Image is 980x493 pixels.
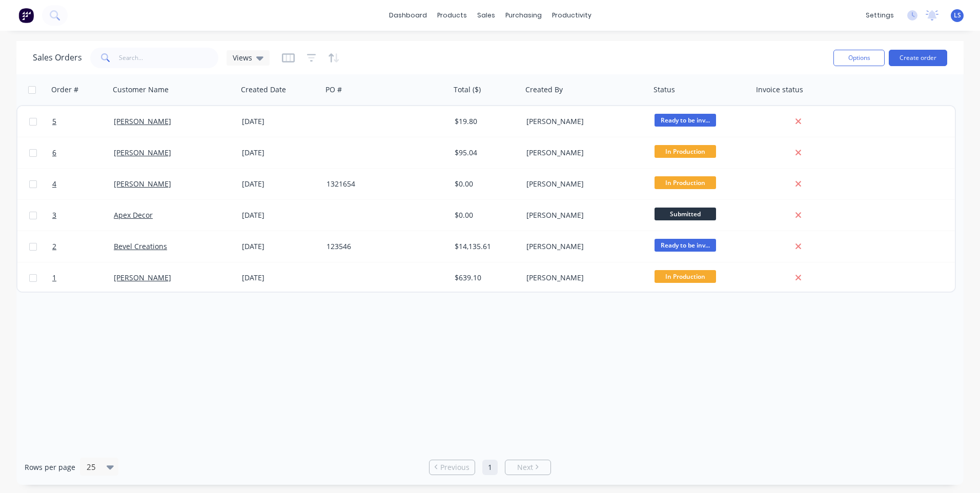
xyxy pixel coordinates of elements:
div: [DATE] [242,241,318,252]
div: productivity [547,8,597,23]
span: Next [517,462,533,473]
input: Search... [119,48,219,68]
div: 123546 [326,241,440,252]
a: dashboard [384,8,432,23]
div: [DATE] [242,273,318,283]
span: 4 [52,179,56,189]
span: In Production [655,145,716,158]
div: Created Date [241,85,286,95]
a: 4 [52,169,114,199]
div: [DATE] [242,116,318,127]
a: 5 [52,106,114,137]
div: products [432,8,472,23]
span: In Production [655,270,716,283]
ul: Pagination [425,460,555,475]
div: Total ($) [454,85,481,95]
div: sales [472,8,500,23]
div: $14,135.61 [455,241,515,252]
span: 1 [52,273,56,283]
div: [PERSON_NAME] [526,148,640,158]
div: Status [654,85,675,95]
div: Order # [51,85,78,95]
div: PO # [325,85,342,95]
span: LS [954,11,961,20]
span: 5 [52,116,56,127]
a: [PERSON_NAME] [114,148,171,157]
span: 3 [52,210,56,220]
div: Invoice status [756,85,803,95]
a: 1 [52,262,114,293]
a: [PERSON_NAME] [114,179,171,189]
h1: Sales Orders [33,53,82,63]
div: [DATE] [242,179,318,189]
div: $19.80 [455,116,515,127]
div: [PERSON_NAME] [526,241,640,252]
span: 2 [52,241,56,252]
a: Apex Decor [114,210,153,220]
a: Page 1 is your current page [482,460,498,475]
button: Options [833,50,885,66]
div: [PERSON_NAME] [526,116,640,127]
button: Create order [889,50,947,66]
a: Bevel Creations [114,241,167,251]
span: Rows per page [25,462,75,473]
a: 3 [52,200,114,231]
span: Views [233,52,252,63]
span: 6 [52,148,56,158]
div: $95.04 [455,148,515,158]
div: settings [861,8,899,23]
span: Ready to be inv... [655,114,716,127]
div: Created By [525,85,563,95]
div: Customer Name [113,85,169,95]
div: purchasing [500,8,547,23]
div: 1321654 [326,179,440,189]
div: [PERSON_NAME] [526,273,640,283]
span: Ready to be inv... [655,239,716,252]
span: Submitted [655,208,716,220]
div: [PERSON_NAME] [526,210,640,220]
div: $0.00 [455,210,515,220]
div: [DATE] [242,210,318,220]
a: [PERSON_NAME] [114,116,171,126]
a: Previous page [430,462,475,473]
div: [DATE] [242,148,318,158]
span: In Production [655,176,716,189]
div: $0.00 [455,179,515,189]
span: Previous [440,462,469,473]
img: Factory [18,8,34,23]
a: [PERSON_NAME] [114,273,171,282]
a: Next page [505,462,550,473]
div: [PERSON_NAME] [526,179,640,189]
a: 2 [52,231,114,262]
a: 6 [52,137,114,168]
div: $639.10 [455,273,515,283]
